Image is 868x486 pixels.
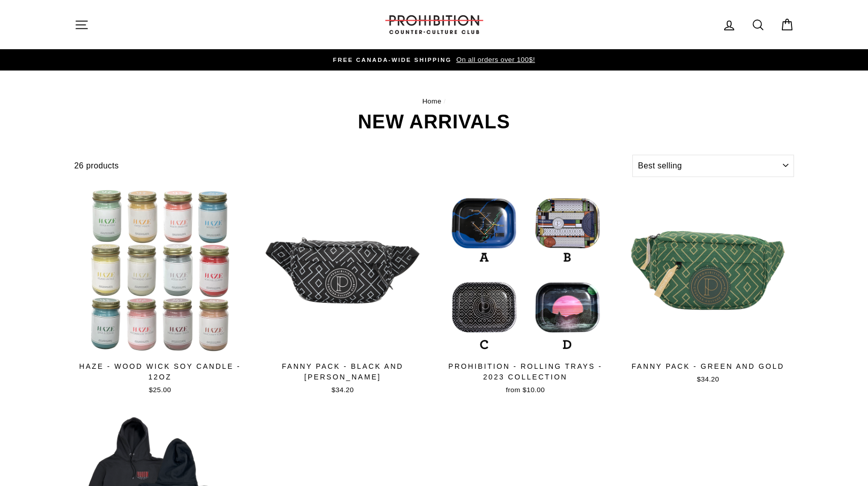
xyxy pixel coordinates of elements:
[74,96,794,107] nav: breadcrumbs
[74,112,794,131] h1: NEW ARRIVALS
[333,57,451,63] span: FREE CANADA-WIDE SHIPPING
[440,185,612,399] a: PROHIBITION - ROLLING TRAYS - 2023 COLLECTIONfrom $10.00
[622,374,794,385] div: $34.20
[454,56,535,63] span: On all orders over 100$!
[622,361,794,372] div: FANNY PACK - GREEN AND GOLD
[443,97,445,105] span: /
[422,97,441,105] a: Home
[74,159,629,172] div: 26 products
[74,385,246,395] div: $25.00
[622,185,794,388] a: FANNY PACK - GREEN AND GOLD$34.20
[257,385,429,395] div: $34.20
[77,54,791,65] a: FREE CANADA-WIDE SHIPPING On all orders over 100$!
[257,361,429,383] div: FANNY PACK - BLACK AND [PERSON_NAME]
[257,185,429,399] a: FANNY PACK - BLACK AND [PERSON_NAME]$34.20
[440,361,612,383] div: PROHIBITION - ROLLING TRAYS - 2023 COLLECTION
[74,185,246,399] a: Haze - Wood Wick Soy Candle - 12oz$25.00
[440,385,612,395] div: from $10.00
[384,15,485,34] img: PROHIBITION COUNTER-CULTURE CLUB
[74,361,246,383] div: Haze - Wood Wick Soy Candle - 12oz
